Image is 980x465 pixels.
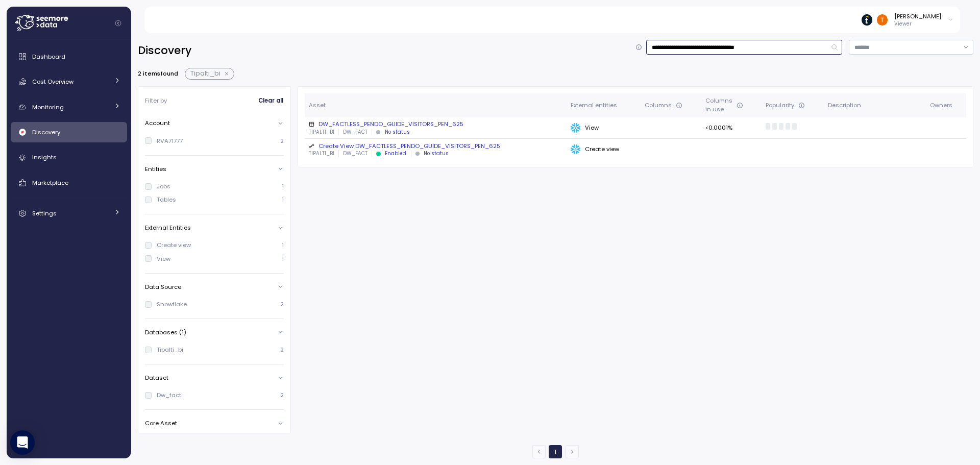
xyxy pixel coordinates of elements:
[571,101,636,110] div: External entities
[282,195,284,204] p: 1
[701,117,761,139] td: <0.0001%
[645,101,697,110] div: Columns
[190,68,220,79] span: Tipalti_bi
[571,144,636,155] div: Create view
[258,93,284,108] button: Clear all
[385,129,410,136] div: No status
[828,101,922,110] div: Description
[32,78,73,86] span: Cost Overview
[282,182,284,190] p: 1
[11,203,127,224] a: Settings
[11,173,127,193] a: Marketplace
[32,53,65,61] span: Dashboard
[571,123,636,133] div: View
[138,43,191,58] h2: Discovery
[11,122,127,142] a: Discovery
[157,255,170,263] div: View
[157,241,191,249] div: Create view
[309,142,562,150] div: Create View DW_FACTLESS_PENDO_GUIDE_VISITORS_PEN_625
[862,14,872,25] img: 6714de1ca73de131760c52a6.PNG
[282,241,284,249] p: 1
[112,19,125,27] button: Collapse navigation
[145,165,166,173] p: Entities
[145,283,181,291] p: Data Source
[145,96,167,105] p: Filter by
[877,14,888,25] img: ACg8ocJml0foWApaOMQy2-PyKNIfXiH2V-KiQM1nFjw1XwMASpq_4A=s96-c
[157,300,187,308] div: Snowflake
[309,129,334,136] p: TIPALTI_BI
[145,374,168,382] p: Dataset
[157,195,176,204] div: Tables
[309,120,562,135] a: DW_FACTLESS_PENDO_GUIDE_VISITORS_PEN_625TIPALTI_BIDW_FACTNo status
[11,148,127,168] a: Insights
[145,419,177,427] p: Core Asset
[280,137,284,145] p: 2
[157,391,181,399] div: Dw_fact
[309,142,562,157] a: Create View DW_FACTLESS_PENDO_GUIDE_VISITORS_PEN_625TIPALTI_BIDW_FACTEnabledNo status
[11,46,127,67] a: Dashboard
[280,300,284,308] p: 2
[32,128,60,136] span: Discovery
[343,129,367,136] p: DW_FACT
[32,153,57,161] span: Insights
[309,150,334,157] p: TIPALTI_BI
[11,71,127,92] a: Cost Overview
[309,120,562,128] div: DW_FACTLESS_PENDO_GUIDE_VISITORS_PEN_625
[385,150,406,157] p: Enabled
[280,346,284,354] p: 2
[32,209,57,217] span: Settings
[705,96,757,114] div: Columns in use
[10,430,35,455] div: Open Intercom Messenger
[145,224,191,232] p: External Entities
[766,101,820,110] div: Popularity
[258,94,283,108] span: Clear all
[157,137,183,145] div: RVA71777
[894,20,941,28] p: Viewer
[930,101,962,110] div: Owners
[280,391,284,399] p: 2
[145,119,170,127] p: Account
[145,328,186,336] p: Databases (1)
[157,346,183,354] div: Tipalti_bi
[343,150,367,157] p: DW_FACT
[32,103,64,111] span: Monitoring
[549,445,562,458] button: 1
[309,101,562,110] div: Asset
[282,255,284,263] p: 1
[894,12,941,20] div: [PERSON_NAME]
[11,97,127,117] a: Monitoring
[138,69,178,78] p: 2 items found
[424,150,449,157] div: No status
[157,182,170,190] div: Jobs
[32,179,68,187] span: Marketplace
